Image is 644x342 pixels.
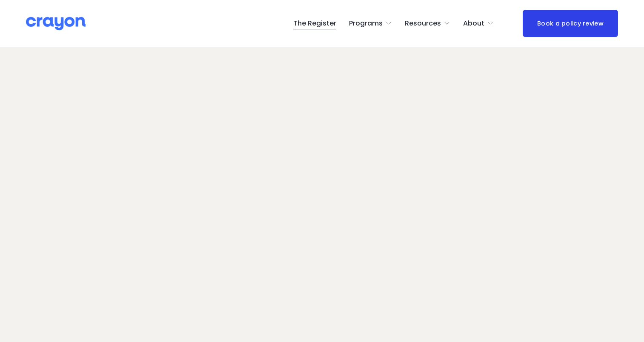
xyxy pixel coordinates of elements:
span: Resources [405,17,441,30]
a: Book a policy review [523,10,618,37]
iframe: Tidio Chat [525,287,640,327]
img: Crayon [26,16,86,31]
span: About [463,17,484,30]
a: folder dropdown [463,17,494,30]
a: folder dropdown [405,17,450,30]
span: Programs [349,17,383,30]
a: The Register [293,17,336,30]
a: folder dropdown [349,17,392,30]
